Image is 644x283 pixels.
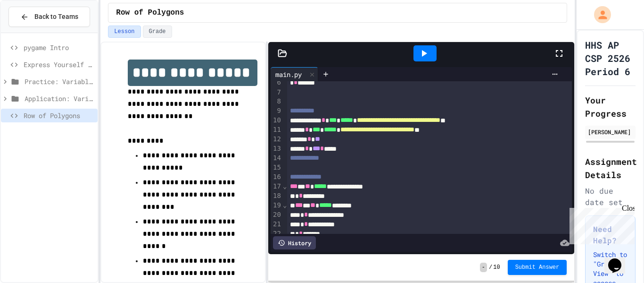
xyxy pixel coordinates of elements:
[25,77,94,86] span: Practice: Variables/Print
[271,135,282,144] div: 12
[24,60,94,69] span: Express Yourself in Python!
[585,38,636,78] h1: HHS AP CSP 2526 Period 6
[271,191,282,201] div: 18
[585,185,636,208] div: No due date set
[282,201,287,209] span: Fold line
[588,128,633,136] div: [PERSON_NAME]
[585,94,636,120] h2: Your Progress
[271,78,282,87] div: 6
[25,94,94,103] span: Application: Variables/Print
[34,12,78,22] span: Back to Teams
[282,182,287,190] span: Fold line
[271,163,282,172] div: 15
[273,236,316,249] div: History
[566,204,635,244] iframe: chat widget
[480,263,487,272] span: -
[271,69,306,79] div: main.py
[271,125,282,135] div: 11
[271,201,282,210] div: 19
[515,264,560,271] span: Submit Answer
[585,155,636,181] h2: Assignment Details
[271,144,282,154] div: 13
[24,111,94,120] span: Row of Polygons
[116,7,184,18] span: Row of Polygons
[271,154,282,163] div: 14
[271,172,282,182] div: 16
[493,264,500,271] span: 10
[508,260,567,275] button: Submit Answer
[271,97,282,106] div: 8
[8,7,90,27] button: Back to Teams
[24,43,94,52] span: pygame Intro
[271,229,282,239] div: 22
[271,182,282,191] div: 17
[271,106,282,116] div: 9
[108,26,140,38] button: Lesson
[271,210,282,220] div: 20
[271,220,282,229] div: 21
[271,88,282,97] div: 7
[489,264,492,271] span: /
[4,4,65,60] div: Chat with us now!Close
[604,245,635,274] iframe: chat widget
[271,116,282,125] div: 10
[271,67,318,81] div: main.py
[143,26,172,38] button: Grade
[584,4,613,26] div: My Account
